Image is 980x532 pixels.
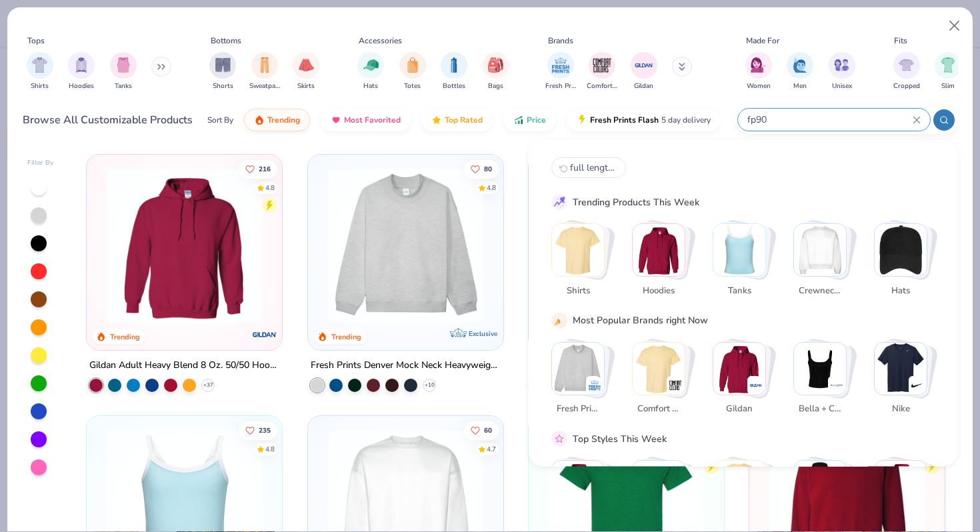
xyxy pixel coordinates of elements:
[249,81,280,91] span: Sweatpants
[713,342,765,394] img: Gildan
[794,461,846,513] img: Preppy
[794,224,846,276] img: Crewnecks
[209,52,236,91] button: filter button
[793,223,855,303] button: Stack Card Button Crewnecks
[207,114,233,126] div: Sort By
[527,115,546,125] span: Price
[27,158,54,168] div: Filter By
[447,57,461,73] img: Bottles Image
[239,421,277,440] button: Like
[424,381,434,389] span: + 10
[634,55,654,75] img: Gildan Image
[483,52,509,91] div: filter for Bags
[556,284,599,297] span: Shirts
[404,81,421,91] span: Totes
[297,81,315,91] span: Skirts
[552,342,604,394] img: Fresh Prints
[100,168,269,323] img: 01756b78-01f6-4cc6-8d8a-3c30c1a0c8ac
[363,57,379,73] img: Hats Image
[545,52,576,91] button: filter button
[793,57,807,73] img: Men Image
[941,81,955,91] span: Slim
[551,55,571,75] img: Fresh Prints Image
[211,35,241,47] div: Bottoms
[486,445,495,455] div: 4.7
[747,81,771,91] span: Women
[357,52,384,91] button: filter button
[399,52,426,91] div: filter for Totes
[834,57,849,73] img: Unisex Image
[911,378,924,391] img: Nike
[545,52,576,91] div: filter for Fresh Prints
[486,183,495,193] div: 4.8
[431,115,442,125] img: TopRated.gif
[31,81,49,91] span: Shirts
[548,35,573,47] div: Brands
[244,109,310,131] button: Trending
[899,57,914,73] img: Cropped Image
[257,57,272,73] img: Sweatpants Image
[935,52,961,91] button: filter button
[215,57,231,73] img: Shorts Image
[553,196,565,208] img: trend_line.gif
[321,109,411,131] button: Most Favorited
[265,183,275,193] div: 4.8
[252,321,279,348] img: Gildan logo
[787,52,813,91] div: filter for Men
[463,159,498,178] button: Like
[299,57,314,73] img: Skirts Image
[490,168,659,323] img: a90f7c54-8796-4cb2-9d6e-4e9644cfe0fe
[363,81,378,91] span: Hats
[259,427,271,434] span: 235
[89,357,279,374] div: Gildan Adult Heavy Blend 8 Oz. 50/50 Hooded Sweatshirt
[503,109,556,131] button: Price
[637,403,680,416] span: Comfort Colors
[443,81,465,91] span: Bottles
[746,35,779,47] div: Made For
[209,52,236,91] div: filter for Shorts
[713,341,774,421] button: Stack Card Button Gildan
[787,52,813,91] button: filter button
[713,224,765,276] img: Tanks
[293,52,319,91] button: filter button
[587,52,617,91] button: filter button
[321,168,490,323] img: f5d85501-0dbb-4ee4-b115-c08fa3845d83
[798,403,841,416] span: Bella + Canvas
[745,52,772,91] div: filter for Women
[893,52,920,91] button: filter button
[357,52,384,91] div: filter for Hats
[254,115,265,125] img: trending.gif
[637,284,680,297] span: Hoodies
[570,161,618,174] span: full length tee
[935,52,961,91] div: filter for Slim
[553,433,565,445] img: pink_star.gif
[116,57,131,73] img: Tanks Image
[68,52,95,91] div: filter for Hoodies
[832,81,852,91] span: Unisex
[469,329,497,338] span: Exclusive
[633,342,685,394] img: Comfort Colors
[249,52,280,91] button: filter button
[553,314,565,326] img: party_popper.gif
[634,81,653,91] span: Gildan
[893,81,920,91] span: Cropped
[632,341,693,421] button: Stack Card Button Comfort Colors
[488,81,503,91] span: Bags
[942,13,967,39] button: Close
[588,378,601,391] img: Fresh Prints
[552,461,604,513] img: Classic
[577,115,587,125] img: flash.gif
[259,165,271,172] span: 216
[587,52,617,91] div: filter for Comfort Colors
[713,223,774,303] button: Stack Card Button Tanks
[399,52,426,91] button: filter button
[359,35,402,47] div: Accessories
[239,159,277,178] button: Like
[830,378,843,391] img: Bella + Canvas
[405,57,420,73] img: Totes Image
[573,313,708,327] div: Most Popular Brands right Now
[213,81,233,91] span: Shorts
[551,157,626,178] button: full length tee0
[463,421,498,440] button: Like
[941,57,955,73] img: Slim Image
